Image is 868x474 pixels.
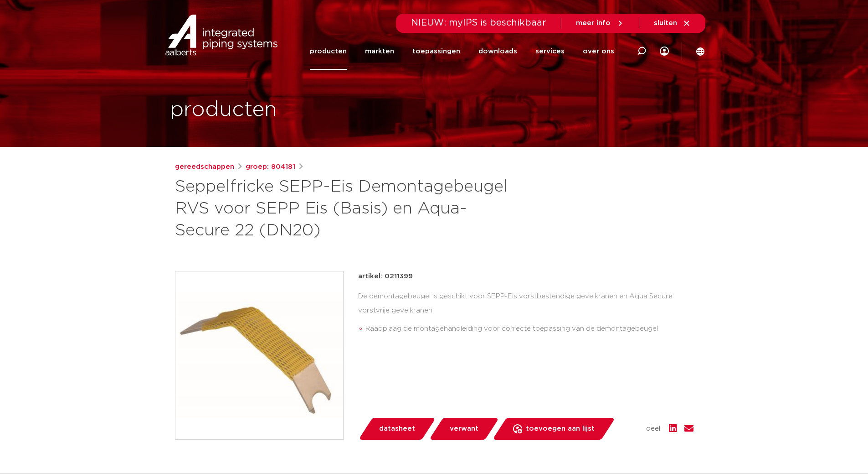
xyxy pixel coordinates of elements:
[646,423,662,434] span: deel:
[535,33,565,70] a: services
[660,33,669,70] div: my IPS
[175,176,517,242] h1: Seppelfricke SEPP-Eis Demontagebeugel RVS voor SEPP Eis (Basis) en Aqua-Secure 22 (DN20)
[358,271,413,282] p: artikel: 0211399
[246,161,295,172] a: groep: 804181
[170,95,277,125] h1: producten
[379,422,415,436] span: datasheet
[310,33,347,70] a: producten
[583,33,614,70] a: over ons
[429,418,499,440] a: verwant
[365,33,394,70] a: markten
[175,271,343,439] img: Product Image for Seppelfricke SEPP-Eis Demontagebeugel RVS voor SEPP Eis (Basis) en Aqua-Secure ...
[365,322,693,336] li: Raadplaag de montagehandleiding voor correcte toepassing van de demontagebeugel
[654,20,677,26] span: sluiten
[654,19,691,27] a: sluiten
[411,18,546,27] span: NIEUW: myIPS is beschikbaar
[526,422,595,436] span: toevoegen aan lijst
[358,289,693,340] div: De demontagebeugel is geschikt voor SEPP-Eis vorstbestendige gevelkranen en Aqua Secure vorstvrij...
[576,20,611,26] span: meer info
[450,422,478,436] span: verwant
[175,161,234,172] a: gereedschappen
[310,33,614,70] nav: Menu
[358,418,436,440] a: datasheet
[576,19,624,27] a: meer info
[412,33,460,70] a: toepassingen
[478,33,517,70] a: downloads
